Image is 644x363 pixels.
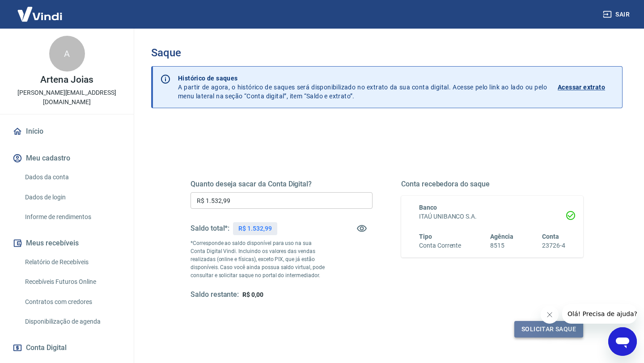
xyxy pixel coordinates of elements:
h5: Saldo total*: [191,224,229,233]
p: [PERSON_NAME][EMAIL_ADDRESS][DOMAIN_NAME] [7,88,127,107]
button: Conta Digital [11,338,123,358]
a: Contratos com credores [21,293,123,311]
span: R$ 0,00 [242,291,263,298]
h5: Quanto deseja sacar da Conta Digital? [191,180,373,189]
h5: Conta recebedora do saque [401,180,583,189]
h6: 8515 [490,241,513,250]
iframe: Mensagem da empresa [562,304,637,324]
h3: Saque [151,46,623,59]
button: Meus recebíveis [11,233,123,253]
a: Dados de login [21,188,123,207]
a: Início [11,122,123,141]
h6: Conta Corrente [419,241,461,250]
span: Olá! Precisa de ajuda? [5,6,75,13]
div: A [49,36,85,72]
p: R$ 1.532,99 [238,224,271,233]
button: Meu cadastro [11,148,123,168]
p: Histórico de saques [178,74,547,83]
img: Vindi [11,0,69,28]
span: Conta [542,233,559,240]
a: Relatório de Recebíveis [21,253,123,271]
h6: ITAÚ UNIBANCO S.A. [419,212,565,221]
button: Sair [601,6,633,23]
a: Recebíveis Futuros Online [21,273,123,291]
span: Tipo [419,233,432,240]
span: Banco [419,204,437,211]
span: Agência [490,233,513,240]
h6: 23726-4 [542,241,565,250]
a: Disponibilização de agenda [21,312,123,331]
iframe: Fechar mensagem [541,306,559,324]
p: Artena Joias [40,75,93,84]
button: Solicitar saque [514,321,583,338]
p: *Corresponde ao saldo disponível para uso na sua Conta Digital Vindi. Incluindo os valores das ve... [191,239,327,279]
h5: Saldo restante: [191,290,239,300]
iframe: Botão para abrir a janela de mensagens [608,327,637,356]
a: Informe de rendimentos [21,208,123,226]
p: A partir de agora, o histórico de saques será disponibilizado no extrato da sua conta digital. Ac... [178,74,547,101]
a: Dados da conta [21,168,123,186]
a: Acessar extrato [558,74,615,101]
p: Acessar extrato [558,83,605,92]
